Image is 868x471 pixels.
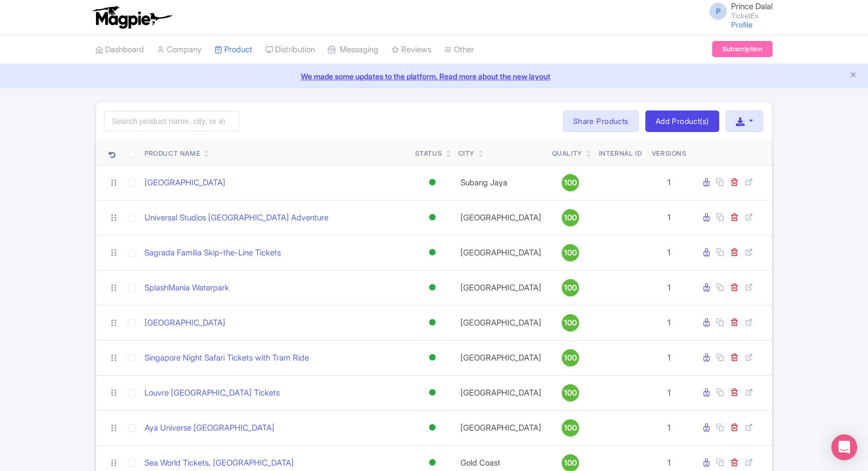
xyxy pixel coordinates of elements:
[564,317,577,329] span: 100
[593,141,647,165] th: Internal ID
[667,177,671,188] span: 1
[552,384,589,401] a: 100
[564,352,577,364] span: 100
[731,1,773,11] span: Prince Dalal
[831,434,857,460] div: Open Intercom Messenger
[454,235,548,270] td: [GEOGRAPHIC_DATA]
[454,340,548,375] td: [GEOGRAPHIC_DATA]
[427,175,438,190] div: Active
[144,212,328,224] a: Universal Studios [GEOGRAPHIC_DATA] Adventure
[552,209,589,226] a: 100
[415,149,443,158] div: Status
[647,141,691,165] th: Versions
[667,352,671,363] span: 1
[667,247,671,258] span: 1
[427,280,438,295] div: Active
[454,165,548,200] td: Subang Jaya
[552,419,589,437] a: 100
[712,41,773,57] a: Subscription
[458,149,474,158] div: City
[454,305,548,340] td: [GEOGRAPHIC_DATA]
[849,70,857,82] button: Close announcement
[454,200,548,235] td: [GEOGRAPHIC_DATA]
[552,149,582,158] div: Quality
[552,174,589,191] a: 100
[427,455,438,470] div: Active
[391,35,431,65] a: Reviews
[427,245,438,260] div: Active
[427,315,438,330] div: Active
[552,244,589,261] a: 100
[444,35,474,65] a: Other
[215,35,252,65] a: Product
[144,149,200,158] div: Product Name
[105,111,239,131] input: Search product name, city, or interal id
[144,317,225,329] a: [GEOGRAPHIC_DATA]
[144,247,281,259] a: Sagrada Família Skip-the-Line Tickets
[564,387,577,399] span: 100
[552,314,589,331] a: 100
[563,110,639,132] a: Share Products
[645,110,719,132] a: Add Product(s)
[564,457,577,469] span: 100
[564,422,577,434] span: 100
[731,20,753,29] a: Profile
[564,247,577,259] span: 100
[454,375,548,410] td: [GEOGRAPHIC_DATA]
[328,35,378,65] a: Messaging
[703,2,773,19] a: P Prince Dalal TicketEx
[144,387,280,399] a: Louvre [GEOGRAPHIC_DATA] Tickets
[90,5,174,29] img: logo-ab69f6fb50320c5b225c76a69d11143b.png
[564,282,577,294] span: 100
[731,12,773,19] small: TicketEx
[427,385,438,400] div: Active
[144,422,274,434] a: Aya Universe [GEOGRAPHIC_DATA]
[552,279,589,296] a: 100
[144,457,294,469] a: Sea World Tickets, [GEOGRAPHIC_DATA]
[667,317,671,328] span: 1
[564,177,577,189] span: 100
[667,212,671,223] span: 1
[144,282,229,294] a: SplashMania Waterpark
[552,349,589,366] a: 100
[564,212,577,224] span: 100
[709,3,727,20] span: P
[667,422,671,433] span: 1
[427,420,438,435] div: Active
[427,350,438,365] div: Active
[667,282,671,293] span: 1
[667,458,671,468] span: 1
[454,410,548,445] td: [GEOGRAPHIC_DATA]
[265,35,315,65] a: Distribution
[6,71,862,82] a: We made some updates to the platform. Read more about the new layout
[157,35,202,65] a: Company
[427,210,438,225] div: Active
[667,387,671,398] span: 1
[144,177,225,189] a: [GEOGRAPHIC_DATA]
[144,352,309,364] a: Singapore Night Safari Tickets with Tram Ride
[454,270,548,305] td: [GEOGRAPHIC_DATA]
[95,35,144,65] a: Dashboard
